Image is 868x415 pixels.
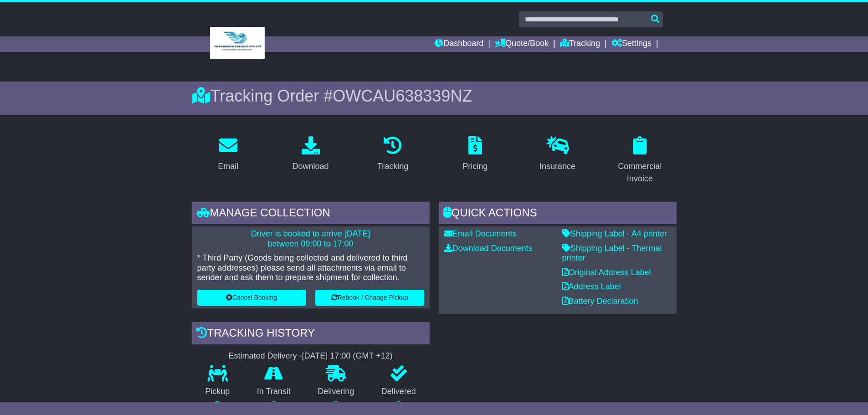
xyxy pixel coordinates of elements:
div: Quick Actions [439,202,677,226]
button: Cancel Booking [197,290,306,306]
div: [DATE] 17:00 (GMT +12) [302,351,393,361]
a: Settings [611,36,652,52]
a: Email Documents [444,229,517,238]
p: In Transit [243,387,304,397]
div: Email [218,160,238,173]
a: Pricing [457,133,493,176]
a: Email [212,133,244,176]
a: Address Label [562,282,621,291]
a: Tracking [371,133,414,176]
p: Delivering [304,387,368,397]
a: Commercial Invoice [603,133,677,188]
div: Tracking Order # [192,86,677,106]
a: Shipping Label - Thermal printer [562,244,662,263]
a: Original Address Label [562,268,651,277]
p: Driver is booked to arrive [DATE] between 09:00 to 17:00 [197,229,424,249]
div: Estimated Delivery - [192,351,430,361]
div: Pricing [462,160,488,173]
div: Commercial Invoice [609,160,671,185]
a: Quote/Book [495,36,549,52]
a: Tracking [560,36,600,52]
a: Insurance [534,133,581,176]
a: Dashboard [435,36,483,52]
button: Rebook / Change Pickup [315,290,424,306]
div: Manage collection [192,202,430,226]
p: * Third Party (Goods being collected and delivered to third party addresses) please send all atta... [197,253,424,283]
a: Battery Declaration [562,297,638,306]
div: Tracking [377,160,408,173]
a: Download Documents [444,244,533,253]
span: OWCAU638339NZ [333,87,472,105]
div: Tracking history [192,322,430,347]
div: Download [292,160,329,173]
a: Shipping Label - A4 printer [562,229,667,238]
a: Download [286,133,334,176]
p: Delivered [368,387,430,397]
div: Insurance [539,160,575,173]
p: Pickup [192,387,244,397]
